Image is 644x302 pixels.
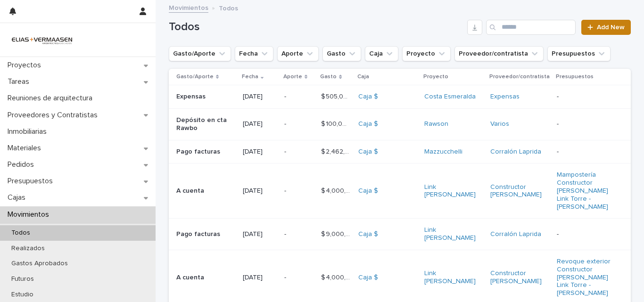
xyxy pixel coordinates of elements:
[489,72,550,82] p: Proveedor/contratista
[176,148,235,156] p: Pago facturas
[176,230,235,238] p: Pago facturas
[358,187,378,195] a: Caja $
[4,177,60,186] p: Presupuestos
[284,272,288,282] p: -
[490,183,549,199] a: Constructor [PERSON_NAME]
[235,46,273,61] button: Fecha
[320,72,337,82] p: Gasto
[402,46,451,61] button: Proyecto
[322,46,361,61] button: Gasto
[4,144,49,153] p: Materiales
[358,230,378,238] a: Caja $
[557,93,616,101] p: -
[490,93,520,101] a: Expensas
[4,275,41,283] p: Futuros
[358,274,378,282] a: Caja $
[597,24,625,31] span: Add New
[169,219,631,250] tr: Pago facturas[DATE]-- $ 9,000,000.00$ 9,000,000.00 Caja $ Link [PERSON_NAME] Corralón Laprida -
[243,148,277,156] p: [DATE]
[490,230,541,238] a: Corralón Laprida
[490,148,541,156] a: Corralón Laprida
[557,171,616,211] a: Mampostería Constructor [PERSON_NAME] Link Torre - [PERSON_NAME]
[423,72,448,82] p: Proyecto
[169,140,631,163] tr: Pago facturas[DATE]-- $ 2,462,400.00$ 2,462,400.00 Caja $ Mazzucchelli Corralón Laprida -
[242,72,258,82] p: Fecha
[424,226,483,242] a: Link [PERSON_NAME]
[358,148,378,156] a: Caja $
[490,120,509,128] a: Varios
[321,118,353,128] p: $ 100,000.00
[169,46,231,61] button: Gasto/Aporte
[321,185,353,195] p: $ 4,000,000.00
[557,230,616,238] p: -
[358,93,378,101] a: Caja $
[176,116,235,132] p: Depósito en cta Rawbo
[243,230,277,238] p: [DATE]
[547,46,611,61] button: Presupuestos
[284,91,288,101] p: -
[358,120,378,128] a: Caja $
[243,120,277,128] p: [DATE]
[4,111,105,120] p: Proveedores y Contratistas
[169,85,631,109] tr: Expensas[DATE]-- $ 505,000.00$ 505,000.00 Caja $ Costa Esmeralda Expensas -
[424,183,483,199] a: Link [PERSON_NAME]
[169,2,208,13] a: Movimientos
[169,108,631,140] tr: Depósito en cta Rawbo[DATE]-- $ 100,000.00$ 100,000.00 Caja $ Rawson Varios -
[283,72,302,82] p: Aporte
[277,46,319,61] button: Aporte
[490,269,549,286] a: Constructor [PERSON_NAME]
[176,187,235,195] p: A cuenta
[557,148,616,156] p: -
[284,229,288,238] p: -
[424,93,476,101] a: Costa Esmeralda
[486,20,576,35] input: Search
[8,30,76,49] img: HMeL2XKrRby6DNq2BZlM
[176,72,214,82] p: Gasto/Aporte
[4,94,100,103] p: Reuniones de arquitectura
[176,274,235,282] p: A cuenta
[424,269,483,286] a: Link [PERSON_NAME]
[4,77,37,86] p: Tareas
[556,72,594,82] p: Presupuestos
[581,20,631,35] a: Add New
[284,146,288,156] p: -
[424,120,448,128] a: Rawson
[321,272,353,282] p: $ 4,000,000.00
[169,20,463,34] h1: Todos
[424,148,462,156] a: Mazzucchelli
[4,61,49,70] p: Proyectos
[4,260,75,268] p: Gastos Aprobados
[4,193,33,202] p: Cajas
[4,291,41,299] p: Estudio
[4,245,52,253] p: Realizados
[4,210,57,219] p: Movimientos
[321,229,353,238] p: $ 9,000,000.00
[4,229,38,237] p: Todos
[176,93,235,101] p: Expensas
[557,120,616,128] p: -
[243,274,277,282] p: [DATE]
[365,46,398,61] button: Caja
[557,258,616,297] a: Revoque exterior Constructor [PERSON_NAME] Link Torre - [PERSON_NAME]
[321,146,353,156] p: $ 2,462,400.00
[243,187,277,195] p: [DATE]
[454,46,544,61] button: Proveedor/contratista
[357,72,369,82] p: Caja
[4,127,54,136] p: Inmobiliarias
[243,93,277,101] p: [DATE]
[219,2,238,13] p: Todos
[284,118,288,128] p: -
[4,160,41,169] p: Pedidos
[284,185,288,195] p: -
[321,91,353,101] p: $ 505,000.00
[169,163,631,219] tr: A cuenta[DATE]-- $ 4,000,000.00$ 4,000,000.00 Caja $ Link [PERSON_NAME] Constructor [PERSON_NAME]...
